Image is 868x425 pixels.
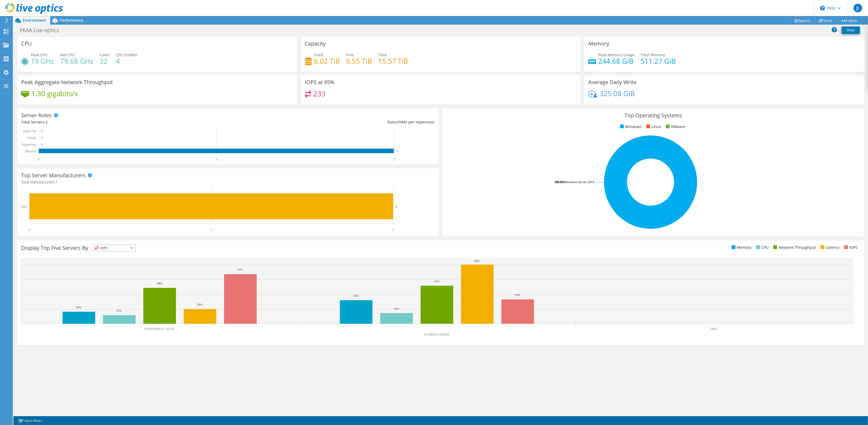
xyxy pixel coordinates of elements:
h3: Top Operating Systems [447,112,860,118]
h4: 6.02 TiB [314,58,340,64]
a: More [836,16,861,25]
text: Guest VM [23,129,36,133]
span: Environment [23,18,46,23]
span: 2 [45,119,48,125]
tspan: 100.0% [554,180,564,184]
text: 32% [353,294,359,297]
text: 0 [41,143,43,146]
h4: 511.27 GiB [640,58,676,64]
li: VMware [665,124,685,130]
text: FCHYPERVSCADA02 [144,327,175,331]
text: 2 [392,228,394,232]
span: Net CPU [60,52,75,57]
div: Total Servers: [21,119,228,125]
text: 11% [116,309,122,312]
text: 67% [237,268,243,271]
text: FCDMZSCADA02 [424,333,450,336]
h4: 15.57 TiB [378,58,408,64]
li: Windows [619,124,642,130]
text: 1 [210,228,212,232]
text: 49% [157,282,162,285]
span: Total [378,52,387,57]
h4: 4 [116,58,137,64]
a: Print [842,27,860,34]
h3: CPU [21,41,32,47]
span: JJ [854,4,862,12]
a: Reports [789,16,815,25]
span: IOPS [93,245,135,251]
text: 0 [29,228,30,232]
span: 1 [55,179,57,185]
text: 0 [41,130,43,132]
text: 0 [38,157,40,161]
h4: 32 [99,58,110,64]
h4: 9.55 TiB [346,58,372,64]
text: Dell [21,205,27,209]
text: Hypervisor [22,143,36,146]
h4: Total Manufacturers: [21,179,435,185]
svg: \n [820,6,825,10]
text: 2 [393,157,395,161]
text: Virtual [27,136,36,140]
h1: FKAA Live optics [17,27,67,33]
text: 33% [515,293,520,296]
text: 2 [396,205,397,208]
span: Cores [99,52,110,57]
h4: 233 [313,91,325,97]
a: Share [815,16,837,25]
text: 0 [41,136,43,139]
a: Project Notes [14,417,46,424]
text: 2 [397,150,398,152]
span: CPU Sockets [116,52,137,57]
span: Used [314,52,323,57]
h4: 19 GHz [31,58,54,64]
span: Peak CPU [31,52,47,57]
text: 80% [474,259,480,262]
text: 14% [394,307,399,310]
span: Free [346,52,354,57]
h4: 79.68 GHz [60,58,93,64]
h3: Memory [588,41,609,47]
span: Performance [60,18,83,23]
text: 16% [76,306,81,309]
h3: Capacity [305,41,326,47]
h3: Average Daily Write [588,79,636,85]
text: 51% [434,280,439,283]
li: CPU [755,245,769,250]
li: Linux [645,124,661,130]
li: Network Throughput [772,245,816,250]
h3: Peak Aggregate Network Throughput [21,79,113,85]
text: 20% [197,303,202,306]
h3: IOPS at 95% [305,79,335,85]
h3: Top Server Manufacturers [21,172,86,178]
h4: 1.30 gigabits/s [31,91,78,96]
li: IOPS [843,245,858,250]
span: Peak Memory Usage [598,52,634,57]
h4: 244.68 GiB [598,58,634,64]
tspan: Windows Server 2019 [564,180,594,184]
li: Memory [730,245,751,250]
h4: 325.08 GiB [600,91,635,96]
h3: Server Roles [21,112,52,118]
li: Latency [819,245,839,250]
span: Total Memory [640,52,665,57]
text: 1 [216,157,217,161]
text: Physical [25,149,36,153]
div: Ratio: VMs per Hypervisor [228,119,435,125]
span: 0 [398,119,400,125]
text: Other [710,327,717,331]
